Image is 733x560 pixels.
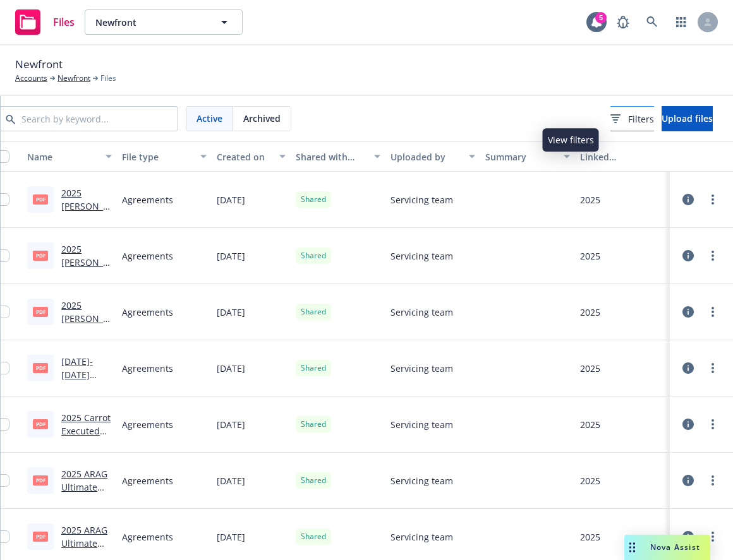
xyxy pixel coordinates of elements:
button: Name [22,141,117,172]
button: Upload files [662,106,713,131]
span: Servicing team [391,418,453,431]
span: Shared [301,250,326,261]
div: 2025 [580,418,600,431]
a: more [705,192,720,207]
span: Agreements [122,193,173,206]
span: Agreements [122,418,173,431]
div: 2025 [580,474,600,487]
a: 2025 Carrot Executed Renewal Amendment.pdf [61,412,111,477]
span: pdf [33,307,48,316]
span: Newfront [15,56,63,73]
div: File type [122,150,193,164]
span: Agreements [122,249,173,263]
span: pdf [33,532,48,541]
button: Created on [212,141,291,172]
span: pdf [33,194,48,204]
div: Uploaded by [391,150,461,164]
div: Drag to move [624,535,640,560]
a: 2025 [PERSON_NAME] [US_STATE] Service Agreement.pdf [61,299,111,391]
span: Files [53,17,75,27]
a: [DATE]-[DATE] Concern Contract Executed Renewal Amendment #4.pdf [61,355,111,460]
span: Nova Assist [650,542,700,552]
span: Shared [301,306,326,318]
button: Linked associations [575,141,670,172]
span: Shared [301,531,326,542]
div: 2025 [580,530,600,544]
span: Archived [243,112,281,125]
span: Upload files [662,112,713,124]
div: Linked associations [580,150,665,164]
span: [DATE] [217,474,245,487]
div: 2025 [580,362,600,375]
span: Filters [610,112,654,126]
a: Report a Bug [610,9,636,35]
span: [DATE] [217,530,245,544]
span: [DATE] [217,362,245,375]
button: Newfront [85,9,243,35]
span: pdf [33,475,48,485]
span: Servicing team [391,193,453,206]
span: [DATE] [217,193,245,206]
a: Files [10,4,80,40]
div: Shared with client [296,150,366,164]
a: 2025 [PERSON_NAME] HMO NCR Group Contract.pdf [61,187,111,265]
span: Servicing team [391,306,453,319]
span: Filters [628,112,654,126]
a: more [705,529,720,544]
span: Files [100,73,116,84]
a: Accounts [15,73,47,84]
div: 2025 [580,306,600,319]
a: Search [639,9,665,35]
span: Servicing team [391,362,453,375]
a: more [705,248,720,263]
button: Uploaded by [385,141,480,172]
span: pdf [33,363,48,372]
span: Newfront [95,16,205,29]
button: Filters [610,106,654,131]
a: Switch app [669,9,694,35]
a: Newfront [58,73,90,84]
a: more [705,417,720,432]
a: 2025 [PERSON_NAME] HMO SCR Group Contract.pdf [61,243,111,321]
span: Agreements [122,474,173,487]
a: more [705,473,720,488]
span: [DATE] [217,306,245,319]
button: File type [117,141,212,172]
span: Shared [301,194,326,205]
span: pdf [33,419,48,429]
span: Agreements [122,306,173,319]
span: Servicing team [391,530,453,544]
span: Active [197,112,222,125]
a: more [705,304,720,319]
span: Agreements [122,362,173,375]
a: more [705,360,720,376]
span: Shared [301,362,326,374]
div: Created on [217,150,272,164]
a: 2025 ARAG Ultimate Advisor Plus Policy.pdf [61,468,107,533]
span: [DATE] [217,249,245,263]
span: Agreements [122,530,173,544]
span: Servicing team [391,474,453,487]
button: Summary [480,141,575,172]
span: Shared [301,419,326,430]
div: 2025 [580,193,600,206]
div: 2025 [580,249,600,263]
button: Shared with client [291,141,385,172]
span: [DATE] [217,418,245,431]
div: 5 [595,12,607,23]
span: Shared [301,475,326,486]
span: Servicing team [391,249,453,263]
div: Summary [485,150,556,164]
div: Name [27,150,98,164]
button: Nova Assist [624,535,710,560]
span: pdf [33,251,48,260]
